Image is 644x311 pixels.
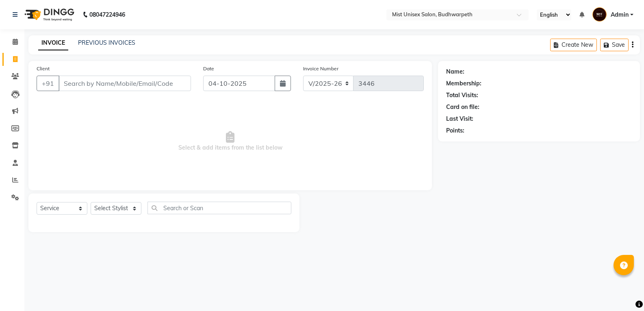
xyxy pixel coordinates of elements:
[446,126,464,135] div: Points:
[446,79,481,88] div: Membership:
[38,36,68,50] a: INVOICE
[78,39,135,46] a: PREVIOUS INVOICES
[37,65,50,72] label: Client
[610,278,636,303] iframe: chat widget
[303,65,338,72] label: Invoice Number
[600,39,629,51] button: Save
[203,65,214,72] label: Date
[59,76,191,91] input: Search by Name/Mobile/Email/Code
[446,67,464,76] div: Name:
[446,103,479,111] div: Card on file:
[446,91,478,100] div: Total Visits:
[550,39,597,51] button: Create New
[89,3,125,26] b: 08047224946
[37,101,424,182] span: Select & add items from the list below
[592,7,607,22] img: Admin
[147,202,291,214] input: Search or Scan
[446,115,473,123] div: Last Visit:
[21,3,76,26] img: logo
[37,76,59,91] button: +91
[611,11,629,19] span: Admin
